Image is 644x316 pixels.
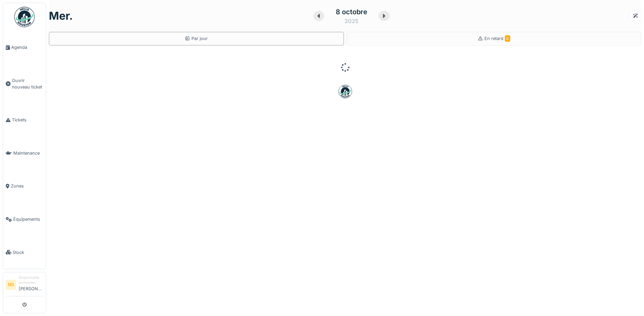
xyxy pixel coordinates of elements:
span: Maintenance [13,150,43,156]
span: Stock [13,249,43,256]
span: 0 [505,35,510,42]
h1: mer. [49,9,73,22]
span: En retard [484,36,510,41]
div: Par jour [185,35,208,42]
a: Stock [3,236,46,269]
a: ND Responsable technicien[PERSON_NAME] [6,275,43,296]
a: Tickets [3,103,46,137]
li: [PERSON_NAME] [19,275,43,295]
span: Tickets [12,117,43,123]
div: 2025 [345,17,358,25]
span: Agenda [11,44,43,51]
a: Zones [3,170,46,203]
li: ND [6,280,16,290]
img: Badge_color-CXgf-gQk.svg [14,7,35,27]
a: Agenda [3,31,46,64]
a: Maintenance [3,137,46,170]
div: 8 octobre [336,7,367,17]
span: Équipements [13,216,43,222]
div: Responsable technicien [19,275,43,285]
span: Ouvrir nouveau ticket [12,77,43,90]
img: badge-BVDL4wpA.svg [338,85,352,98]
span: Zones [11,183,43,189]
a: Ouvrir nouveau ticket [3,64,46,104]
a: Équipements [3,203,46,236]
